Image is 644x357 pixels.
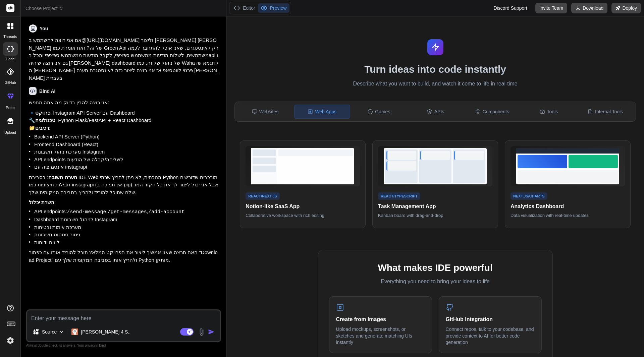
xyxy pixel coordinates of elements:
label: prem [6,105,14,111]
h4: Task Management App [378,202,492,211]
li: ניטור סטטוס חשבונות [34,231,220,239]
p: Everything you need to bring your ideas to life [329,278,542,286]
img: settings [5,335,16,346]
h6: You [40,25,48,32]
p: Data visualization with real-time updates [511,213,625,219]
h6: Bind AI [39,88,55,95]
button: Invite Team [535,3,567,13]
strong: השרת יכלול [29,199,54,205]
div: React/Next.js [246,192,280,200]
li: מערכת אימות ובטיחות [34,224,220,231]
div: Internal Tools [578,105,633,119]
h1: Turn ideas into code instantly [230,63,640,75]
p: : בסביבת IDE Web הנוכחית, לא ניתן להריץ שרתי Python מורכבים שדורשים חבילות חיצוניות כמו instagrap... [29,174,220,196]
p: Kanban board with drag-and-drop [378,213,492,219]
li: Backend API Server (Python) [34,133,220,141]
label: threads [3,34,17,40]
h4: Create from Images [336,315,425,323]
code: /send-message [67,209,106,215]
p: אם אני רוצה להשתמש ב@[URL][DOMAIN_NAME] וליצור [PERSON_NAME] [PERSON_NAME] של זה? זאת אומרת כמו G... [29,37,220,82]
button: Editor [231,3,258,13]
label: GitHub [4,80,16,85]
h4: GitHub Integration [446,315,535,323]
strong: רכיבים [35,125,49,131]
p: Source [42,329,57,335]
button: Download [571,3,607,13]
h4: Analytics Dashboard [511,202,625,211]
li: API endpoints: , , [34,208,220,216]
strong: טכנולוגיה [35,117,55,123]
p: [PERSON_NAME] 4 S.. [81,329,130,335]
li: מערכת ניהול חשבונות Instagram [34,148,220,156]
div: Games [352,105,407,119]
img: attachment [198,328,205,336]
button: Preview [258,3,289,13]
p: האם תרצה שאני אמשיך ליצור את הפרויקט המלא? תוכל להוריד אותו עם כפתור "Download Project" ולהריץ או... [29,249,220,264]
li: API endpoints לשליחה/קבלה של הודעות [34,156,220,164]
div: React/TypeScript [378,192,420,200]
p: Upload mockups, screenshots, or sketches and generate matching UIs instantly [336,326,425,346]
p: 🔹 : Instagram API Server עם Dashboard 🔧 : Python Flask/FastAPI + React Dashboard 📁 : [29,109,220,132]
code: /add-account [148,209,184,215]
li: Dashboard לניהול חשבונות Instagram [34,216,220,224]
div: Components [465,105,520,119]
p: אני רוצה להבין בדיוק מה אתה מחפש: [29,99,220,107]
div: Tools [521,105,577,119]
span: Choose Project [25,5,64,12]
li: אינטגרציה עם instagrapi [34,163,220,171]
h2: What makes IDE powerful [329,261,542,275]
div: Next.js/Charts [511,192,547,200]
p: : [29,199,220,206]
div: APIs [408,105,463,119]
strong: פרויקט [35,110,50,116]
p: Describe what you want to build, and watch it come to life in real-time [230,79,640,88]
img: Pick Models [59,329,64,335]
strong: הערה חשובה [48,174,77,180]
code: /get-messages [108,209,147,215]
label: code [6,56,14,62]
div: Websites [237,105,293,119]
img: icon [208,329,215,335]
li: לוגים ודוחות [34,239,220,246]
div: Web Apps [294,105,350,119]
div: Discord Support [489,3,531,13]
button: Deploy [611,3,641,13]
li: Frontend Dashboard (React) [34,141,220,148]
img: Claude 4 Sonnet [71,329,78,335]
label: Upload [4,130,16,135]
p: Always double-check its answers. Your in Bind [26,342,221,349]
p: Collaborative workspace with rich editing [246,213,360,219]
p: Connect repos, talk to your codebase, and provide context to AI for better code generation [446,326,535,346]
h4: Notion-like SaaS App [246,202,360,211]
span: privacy [85,344,96,347]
